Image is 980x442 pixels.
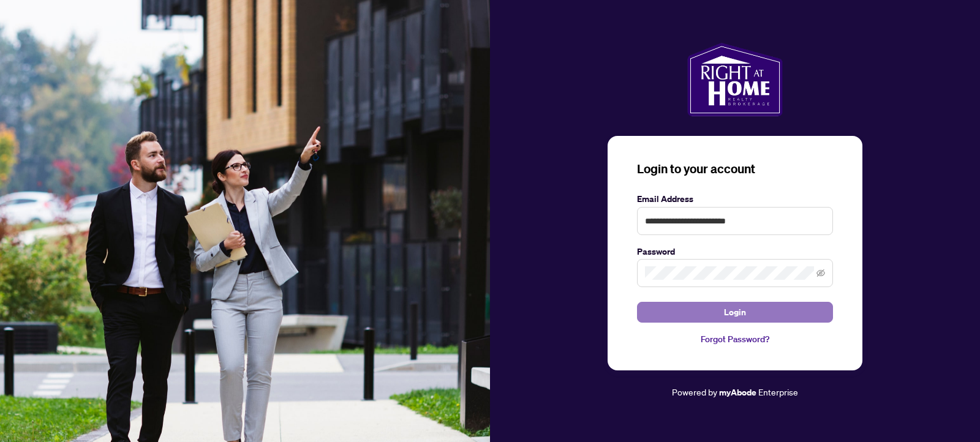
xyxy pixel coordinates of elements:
a: Forgot Password? [637,332,833,346]
span: Powered by [672,386,717,397]
label: Password [637,245,833,258]
button: Login [637,302,833,323]
span: Login [724,302,746,322]
span: Enterprise [758,386,798,397]
h3: Login to your account [637,160,833,178]
img: ma-logo [687,43,782,116]
span: eye-invisible [816,269,825,277]
a: myAbode [719,386,756,399]
label: Email Address [637,192,833,206]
